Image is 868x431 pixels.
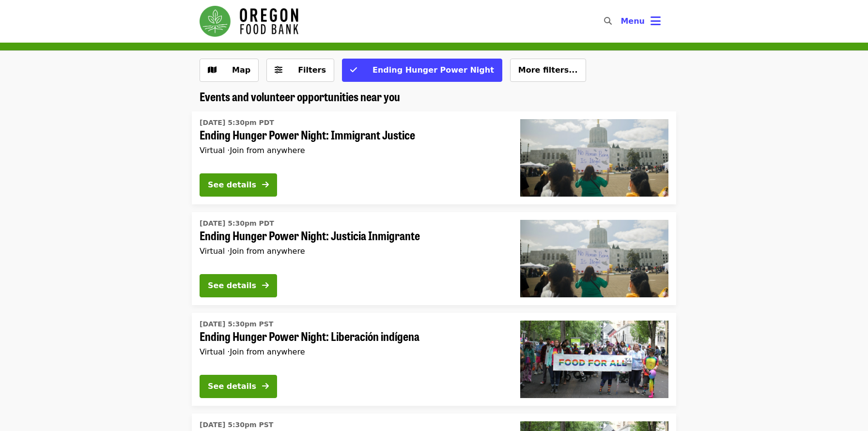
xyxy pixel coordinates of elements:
i: search icon [604,16,612,26]
button: See details [200,375,277,398]
time: [DATE] 5:30pm PDT [200,218,274,229]
button: See details [200,173,277,197]
a: See details for "Ending Hunger Power Night: Immigrant Justice" [192,111,676,204]
img: Ending Hunger Power Night: Liberación indígena organized by Oregon Food Bank [520,321,668,398]
input: Search [618,10,625,33]
button: Ending Hunger Power Night [342,59,502,82]
i: arrow-right icon [262,281,269,290]
i: check icon [350,65,357,75]
div: See details [208,280,256,292]
img: Ending Hunger Power Night: Immigrant Justice organized by Oregon Food Bank [520,119,668,197]
i: arrow-right icon [262,382,269,391]
span: Join from anywhere [230,246,305,256]
img: Oregon Food Bank - Home [200,6,298,37]
a: See details for "Ending Hunger Power Night: Justicia Inmigrante" [192,212,676,305]
span: Join from anywhere [230,146,305,155]
span: Virtual · [200,146,305,155]
span: More filters... [518,65,578,75]
i: bars icon [651,14,661,28]
span: Virtual · [200,246,305,256]
button: Show map view [200,59,259,82]
i: arrow-right icon [262,180,269,189]
button: Filters (0 selected) [266,59,334,82]
span: Menu [620,16,645,26]
button: Toggle account menu [613,10,668,33]
div: See details [208,381,256,392]
span: Ending Hunger Power Night: Liberación indígena [200,329,505,343]
i: sliders-h icon [275,65,282,75]
span: Join from anywhere [230,347,305,356]
button: More filters... [510,59,586,82]
a: See details for "Ending Hunger Power Night: Liberación indígena" [192,313,676,406]
span: Events and volunteer opportunities near you [200,88,400,105]
span: Virtual · [200,347,305,356]
span: Ending Hunger Power Night: Immigrant Justice [200,128,505,142]
time: [DATE] 5:30pm PST [200,319,273,329]
img: Ending Hunger Power Night: Justicia Inmigrante organized by Oregon Food Bank [520,220,668,297]
div: See details [208,179,256,191]
span: Ending Hunger Power Night: Justicia Inmigrante [200,229,505,243]
span: Ending Hunger Power Night [372,65,494,75]
span: Filters [298,65,326,75]
time: [DATE] 5:30pm PDT [200,118,274,128]
i: map icon [208,65,217,75]
time: [DATE] 5:30pm PST [200,420,273,430]
span: Map [232,65,250,75]
button: See details [200,274,277,297]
